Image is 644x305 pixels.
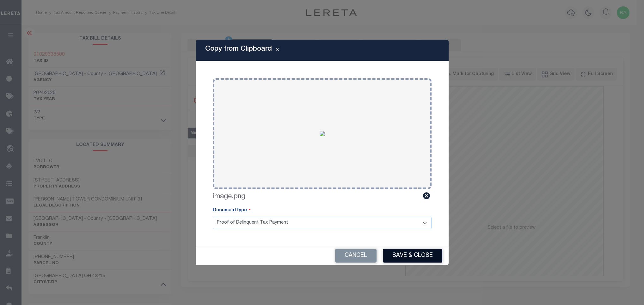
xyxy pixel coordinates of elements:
[205,45,272,53] h5: Copy from Clipboard
[383,249,442,263] button: Save & Close
[213,207,251,214] label: DocumentType
[335,249,377,263] button: Cancel
[320,131,325,136] img: ce1de98d-42e9-41de-9302-37ca172a24a5
[213,192,245,202] label: image.png
[272,47,283,54] button: Close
